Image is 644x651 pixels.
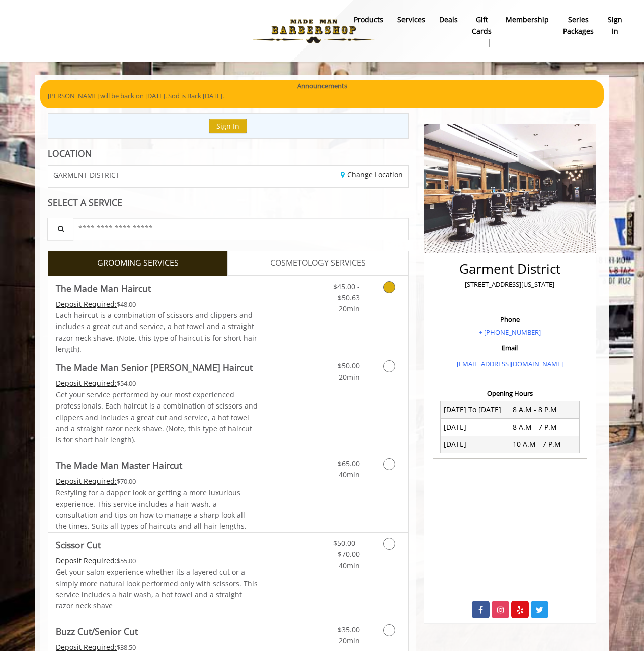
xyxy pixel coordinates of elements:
b: Series packages [563,14,594,37]
a: Gift cardsgift cards [465,13,499,50]
a: + [PHONE_NUMBER] [479,328,541,337]
span: GROOMING SERVICES [97,257,179,270]
span: 20min [339,636,360,645]
span: Restyling for a dapper look or getting a more luxurious experience. This service includes a hair ... [56,487,247,531]
a: DealsDeals [432,13,465,39]
div: $55.00 [56,555,258,566]
td: 10 A.M - 7 P.M [510,436,579,453]
div: $48.00 [56,299,258,310]
td: 8 A.M - 8 P.M [510,401,579,418]
b: Services [397,14,425,25]
h2: Garment District [435,262,585,276]
p: [STREET_ADDRESS][US_STATE] [435,279,585,290]
a: Change Location [341,170,403,179]
td: [DATE] [441,419,510,436]
a: Productsproducts [347,13,390,39]
p: [PERSON_NAME] will be back on [DATE]. Sod is Back [DATE]. [48,91,596,101]
p: Get your salon experience whether its a layered cut or a simply more natural look performed only ... [56,566,258,612]
span: GARMENT DISTRICT [53,171,120,179]
td: [DATE] [441,436,510,453]
b: gift cards [472,14,492,37]
b: The Made Man Senior [PERSON_NAME] Haircut [56,360,253,374]
span: This service needs some Advance to be paid before we block your appointment [56,299,117,309]
span: 40min [339,561,360,571]
td: [DATE] To [DATE] [441,401,510,418]
div: $70.00 [56,476,258,487]
span: This service needs some Advance to be paid before we block your appointment [56,556,117,565]
h3: Opening Hours [433,390,587,397]
div: $54.00 [56,378,258,389]
a: MembershipMembership [499,13,556,39]
b: sign in [608,14,622,37]
button: Service Search [47,218,73,240]
h3: Phone [435,316,585,323]
span: 20min [339,304,360,313]
span: $65.00 [338,459,360,468]
b: LOCATION [48,147,92,159]
a: [EMAIL_ADDRESS][DOMAIN_NAME] [457,359,563,368]
span: $45.00 - $50.63 [333,282,360,302]
span: Each haircut is a combination of scissors and clippers and includes a great cut and service, a ho... [56,310,257,354]
span: This service needs some Advance to be paid before we block your appointment [56,476,117,486]
b: Membership [506,14,549,25]
b: Buzz Cut/Senior Cut [56,624,138,638]
a: sign insign in [601,13,629,39]
span: 20min [339,372,360,382]
span: $50.00 [338,361,360,370]
span: $35.00 [338,625,360,634]
b: products [354,14,383,25]
b: Deals [439,14,458,25]
span: This service needs some Advance to be paid before we block your appointment [56,378,117,388]
span: 40min [339,470,360,479]
img: Made Man Barbershop logo [245,4,383,59]
h3: Email [435,344,585,351]
b: The Made Man Haircut [56,281,151,295]
span: $50.00 - $70.00 [333,538,360,559]
a: ServicesServices [390,13,432,39]
b: Announcements [297,80,347,91]
button: Sign In [209,119,247,133]
a: Series packagesSeries packages [556,13,601,50]
b: Scissor Cut [56,538,101,552]
b: The Made Man Master Haircut [56,458,182,472]
div: SELECT A SERVICE [48,198,409,207]
span: COSMETOLOGY SERVICES [270,257,366,270]
td: 8 A.M - 7 P.M [510,419,579,436]
p: Get your service performed by our most experienced professionals. Each haircut is a combination o... [56,389,258,446]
